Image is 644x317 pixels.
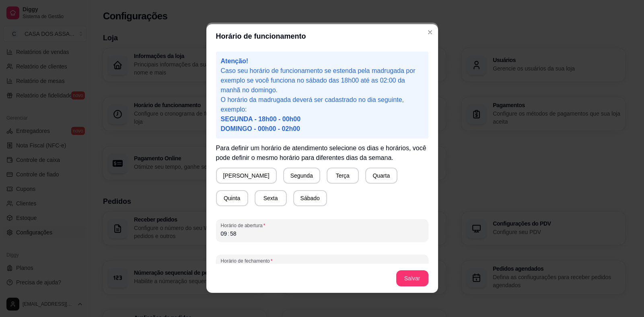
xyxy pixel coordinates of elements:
[327,168,359,184] button: Terça
[220,230,228,238] div: hour,
[396,270,428,286] button: Salvar
[216,190,248,206] button: Quinta
[221,95,424,134] p: O horário da madrugada deverá ser cadastrado no dia seguinte, exemplo:
[229,230,237,238] div: minute,
[221,258,424,264] span: Horário de fechamento
[221,222,424,229] span: Horário de abertura
[424,26,436,39] button: Close
[221,66,424,95] p: Caso seu horário de funcionamento se estenda pela madrugada por exemplo se você funciona no sábad...
[221,116,301,122] span: SEGUNDA - 18h00 - 00h00
[227,230,230,238] div: :
[283,168,320,184] button: Segunda
[206,24,438,48] header: Horário de funcionamento
[255,190,287,206] button: Sexta
[221,125,300,132] span: DOMINGO - 00h00 - 02h00
[216,168,277,184] button: [PERSON_NAME]
[293,190,327,206] button: Sábado
[216,143,428,163] p: Para definir um horário de atendimento selecione os dias e horários, você pode definir o mesmo ho...
[365,168,397,184] button: Quarta
[221,56,424,66] p: Atenção!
